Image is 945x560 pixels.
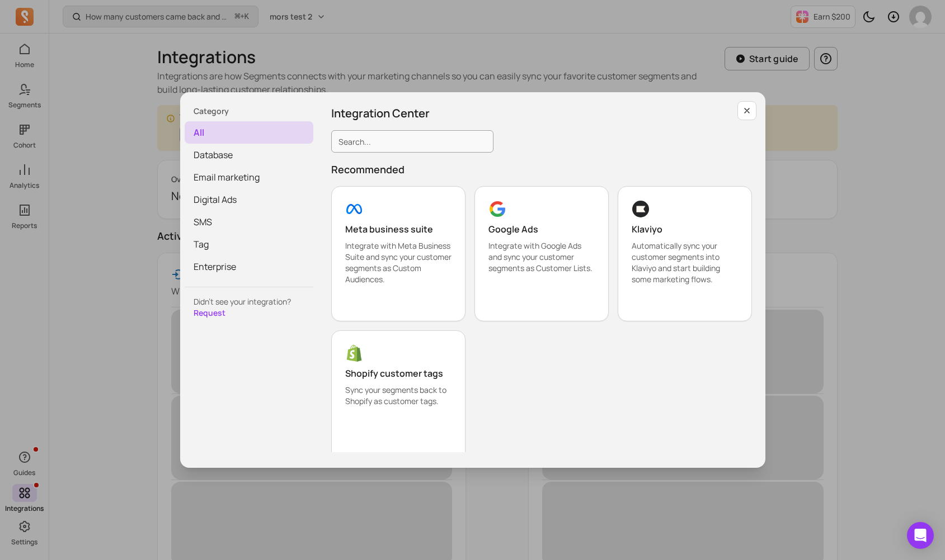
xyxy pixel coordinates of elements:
span: all [185,121,313,144]
p: Integrate with Meta Business Suite and sync your customer segments as Custom Audiences. [345,240,452,285]
span: Database [185,144,313,166]
span: Digital Ads [185,188,313,211]
p: Google Ads [488,222,595,236]
div: Category [185,106,313,117]
p: Klaviyo [632,222,738,236]
p: Integrate with Google Ads and sync your customer segments as Customer Lists. [488,240,595,274]
p: Recommended [331,162,752,177]
span: Email marketing [185,166,313,188]
p: Sync your segments back to Shopify as customer tags. [345,385,452,407]
p: Didn’t see your integration? [194,296,304,307]
p: Integration Center [331,106,752,121]
input: Search... [331,130,493,153]
button: googleGoogle AdsIntegrate with Google Ads and sync your customer segments as Customer Lists. [474,186,609,321]
button: facebookMeta business suiteIntegrate with Meta Business Suite and sync your customer segments as ... [331,186,466,321]
button: shopify_customer_tagShopify customer tagsSync your segments back to Shopify as customer tags. [331,330,466,466]
img: google [488,200,506,218]
p: Shopify customer tags [345,367,452,380]
span: Tag [185,233,313,255]
img: shopify_customer_tag [345,344,363,362]
p: Meta business suite [345,222,452,236]
button: klaviyoKlaviyoAutomatically sync your customer segments into Klaviyo and start building some mark... [618,186,752,321]
a: Request [194,307,225,318]
div: Open Intercom Messenger [907,522,934,549]
p: Automatically sync your customer segments into Klaviyo and start building some marketing flows. [632,240,738,285]
img: facebook [345,200,363,218]
span: SMS [185,211,313,233]
span: Enterprise [185,255,313,278]
img: klaviyo [632,200,650,218]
